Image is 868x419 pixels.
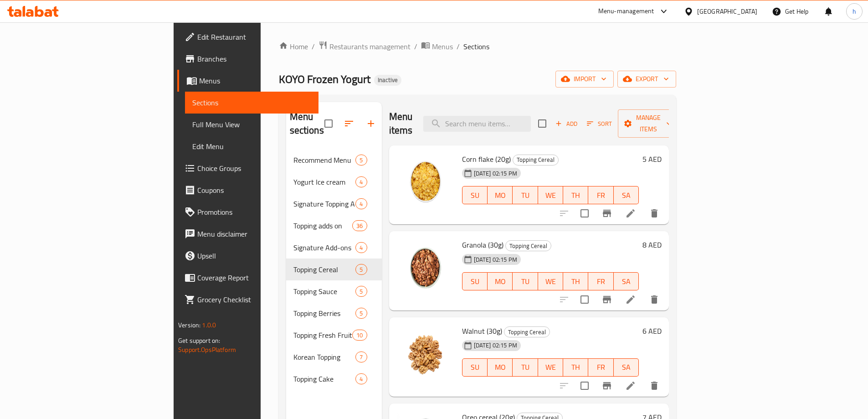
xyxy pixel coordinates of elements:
[504,326,550,337] div: Topping Cereal
[462,358,488,377] button: SU
[353,331,366,340] span: 10
[596,202,618,224] button: Branch-specific-item
[192,97,311,108] span: Sections
[642,153,662,166] h6: 5 AED
[533,114,552,133] span: Select section
[355,155,367,166] div: items
[352,330,367,341] div: items
[353,222,366,230] span: 36
[552,117,581,131] span: Add item
[396,153,455,211] img: Corn flake (20g)
[197,272,311,283] span: Coverage Report
[356,178,366,186] span: 4
[356,375,366,383] span: 4
[642,325,662,337] h6: 6 AED
[286,145,382,393] nav: Menu sections
[588,272,613,290] button: FR
[587,119,612,129] span: Sort
[177,157,318,179] a: Choice Groups
[588,186,613,204] button: FR
[470,341,521,350] span: [DATE] 02:15 PM
[491,361,509,374] span: MO
[552,117,581,131] button: Add
[592,361,610,374] span: FR
[488,186,513,204] button: MO
[643,289,665,310] button: delete
[567,275,585,288] span: TH
[355,373,367,384] div: items
[197,250,311,261] span: Upsell
[286,368,382,390] div: Topping Cake4
[513,358,538,377] button: TU
[356,200,366,208] span: 4
[396,238,455,297] img: Granola (30g)
[177,70,318,92] a: Menus
[286,280,382,302] div: Topping Sauce5
[617,71,676,88] button: export
[491,275,509,288] span: MO
[177,267,318,289] a: Coverage Report
[598,6,654,17] div: Menu-management
[470,169,521,178] span: [DATE] 02:15 PM
[286,237,382,259] div: Signature Add-ons4
[177,26,318,48] a: Edit Restaurant
[463,41,489,52] span: Sections
[575,376,594,395] span: Select to update
[293,176,356,187] span: Yogurt Ice cream
[202,319,216,331] span: 1.0.0
[596,375,618,397] button: Branch-specific-item
[178,335,220,347] span: Get support on:
[506,241,551,251] span: Topping Cereal
[356,243,366,252] span: 4
[293,373,356,384] span: Topping Cake
[355,176,367,187] div: items
[177,289,318,310] a: Grocery Checklist
[470,255,521,264] span: [DATE] 02:15 PM
[567,361,585,374] span: TH
[286,324,382,346] div: Topping Fresh Fruits10
[617,189,635,202] span: SA
[293,264,356,275] span: Topping Cereal
[293,242,356,253] span: Signature Add-ons
[293,155,356,166] div: Recommend Menu
[352,220,367,231] div: items
[575,290,594,309] span: Select to update
[542,189,560,202] span: WE
[538,358,563,377] button: WE
[488,358,513,377] button: MO
[374,76,401,84] span: Inactive
[286,302,382,324] div: Topping Berries5
[197,31,311,42] span: Edit Restaurant
[197,228,311,239] span: Menu disclaimer
[293,308,356,319] span: Topping Berries
[185,92,318,114] a: Sections
[513,155,559,166] div: Topping Cereal
[457,41,460,52] li: /
[192,141,311,152] span: Edit Menu
[513,186,538,204] button: TU
[554,119,579,129] span: Add
[178,319,200,331] span: Version:
[197,207,311,217] span: Promotions
[625,294,636,305] a: Edit menu item
[596,289,618,310] button: Branch-specific-item
[491,189,509,202] span: MO
[177,48,318,70] a: Branches
[592,275,610,288] span: FR
[614,186,639,204] button: SA
[177,223,318,245] a: Menu disclaimer
[462,238,503,252] span: Granola (30g)
[581,117,618,131] span: Sort items
[423,116,531,132] input: search
[185,135,318,157] a: Edit Menu
[421,41,453,52] a: Menus
[293,220,353,231] div: Topping adds on
[542,275,560,288] span: WE
[505,240,551,251] div: Topping Cereal
[286,346,382,368] div: Korean Topping7
[516,189,534,202] span: TU
[197,294,311,305] span: Grocery Checklist
[462,152,511,166] span: Corn flake (20g)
